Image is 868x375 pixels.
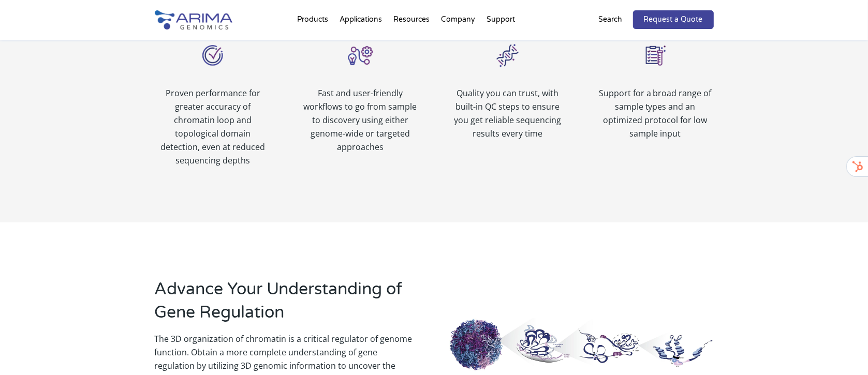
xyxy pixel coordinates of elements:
[302,86,418,154] p: Fast and user-friendly workflows to go from sample to discovery using either genome-wide or targe...
[599,13,623,26] p: Search
[640,40,671,71] img: Flexible Sample Types_Icon_Arima Genomics
[449,86,566,140] p: Quality you can trust, with built-in QC steps to ensure you get reliable sequencing results every...
[633,10,714,29] a: Request a Quote
[345,40,376,71] img: Solutions_Icon_Arima Genomics
[449,318,713,372] img: Epigenetics
[155,10,232,29] img: Arima-Genomics-logo
[597,86,713,140] p: Support for a broad range of sample types and an optimized protocol for low sample input
[197,40,228,71] img: User Friendly_Icon_Arima Genomics
[492,40,523,71] img: Sequencing_Icon_Arima Genomics
[155,86,271,167] p: Proven performance for greater accuracy of chromatin loop and topological domain detection, even ...
[155,278,419,332] h2: Advance Your Understanding of Gene Regulation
